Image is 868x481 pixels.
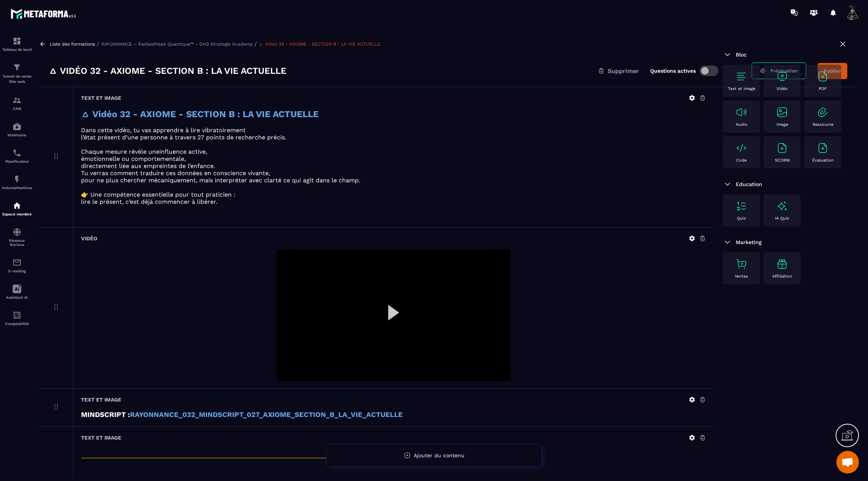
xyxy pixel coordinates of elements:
p: Planificateur [2,159,32,163]
h3: 🜂 Vidéo 32 - AXIOME - SECTION B : LA VIE ACTUELLE [49,65,286,77]
a: automationsautomationsWebinaire [2,116,32,143]
p: Espace membre [2,212,32,216]
p: Code [736,158,747,163]
p: Ressource [813,122,833,127]
p: Vidéo [776,86,788,91]
img: automations [12,201,21,210]
img: text-image [776,200,788,212]
img: text-image no-wra [735,106,747,118]
p: Audio [736,122,747,127]
a: formationformationCRM [2,90,32,116]
img: formation [12,37,21,46]
img: arrow-down [723,50,732,59]
p: Réseaux Sociaux [2,238,32,247]
p: Quiz [737,216,746,221]
p: PDF [819,86,827,91]
h6: Text et image [81,95,121,101]
a: 🜂 Vidéo 32 - AXIOME - SECTION B : LA VIE ACTUELLE [259,41,381,47]
a: schedulerschedulerPlanificateur [2,143,32,169]
span: Bloc [736,52,747,58]
a: formationformationTunnel de vente Site web [2,57,32,90]
p: Text et image [728,86,755,91]
img: arrow-down [723,238,732,247]
img: text-image no-wra [776,142,788,154]
a: RAYONNANCE – Radiesthésie Quantique™ - DHS Strategie Academy [101,41,252,47]
a: emailemailE-mailing [2,252,32,279]
img: text-image no-wra [817,142,829,154]
a: Liste des formations [50,41,95,47]
label: Questions actives [650,68,696,74]
a: accountantaccountantComptabilité [2,305,32,331]
p: Comptabilité [2,322,32,326]
h6: Text et image [81,397,121,403]
img: logo [11,7,78,21]
img: automations [12,175,21,184]
img: email [12,258,21,267]
img: text-image [776,258,788,270]
p: E-mailing [2,269,32,273]
img: social-network [12,228,21,237]
h6: Text et image [81,435,121,441]
img: arrow-down [723,180,732,189]
img: text-image no-wra [735,142,747,154]
img: automations [12,122,21,131]
span: émotionnelle ou comportementale, [81,155,186,162]
a: automationsautomationsEspace membre [2,195,32,222]
span: Tu verras comment traduire ces données en conscience vivante, [81,169,270,177]
span: influence active, [159,148,207,155]
span: Education [736,181,762,187]
a: social-networksocial-networkRéseaux Sociaux [2,222,32,252]
a: Assistant IA [2,279,32,305]
span: 👉 Une compétence essentielle pour tout praticien : [81,191,235,198]
strong: MINDSCRIPT : [81,411,130,419]
span: Chaque mesure révèle une [81,148,159,155]
a: RAYONNANCE_032_MINDSCRIPT_027_AXIOME_SECTION_B_LA_VIE_ACTUELLE [130,411,403,419]
a: automationsautomationsAutomatisations [2,169,32,195]
img: text-image no-wra [776,70,788,82]
p: SCORM [775,158,790,163]
img: text-image no-wra [735,258,747,270]
img: text-image no-wra [735,200,747,212]
img: scheduler [12,148,21,157]
h6: Vidéo [81,235,97,241]
span: directement liée aux empreintes de l’enfance. [81,162,215,169]
span: Marketing [736,239,762,245]
p: Image [776,122,788,127]
img: formation [12,96,21,105]
p: Ventes [735,274,748,279]
p: Automatisations [2,186,32,190]
p: IA Quiz [775,216,789,221]
img: text-image no-wra [735,70,747,82]
p: Tunnel de vente Site web [2,74,32,84]
span: lire le présent, c’est déjà commencer à libérer. [81,198,217,205]
img: text-image no-wra [776,106,788,118]
img: text-image no-wra [817,106,829,118]
span: Ajouter du contenu [414,452,465,458]
a: formationformationTableau de bord [2,31,32,57]
p: Webinaire [2,133,32,137]
p: Affiliation [772,274,792,279]
p: Tableau de bord [2,47,32,52]
img: text-image no-wra [817,70,829,82]
img: accountant [12,311,21,320]
span: l’état présent d’une personne à travers 27 points de recherche précis. [81,134,286,141]
img: formation [12,63,21,72]
strong: 🜂 Vidéo 32 - AXIOME - SECTION B : LA VIE ACTUELLE [81,109,319,119]
span: / [97,40,99,47]
span: _________________________________________________________________ [81,449,399,459]
span: Dans cette vidéo, tu vas apprendre à lire vibratoirement [81,127,246,134]
span: / [254,40,257,47]
span: pour ne plus chercher mécaniquement, mais interpréter avec clarté ce qui agit dans le champ. [81,177,360,184]
span: Supprimer [608,67,639,75]
p: Assistant IA [2,295,32,299]
div: Ouvrir le chat [836,451,859,473]
p: Évaluation [812,158,834,163]
p: CRM [2,107,32,111]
